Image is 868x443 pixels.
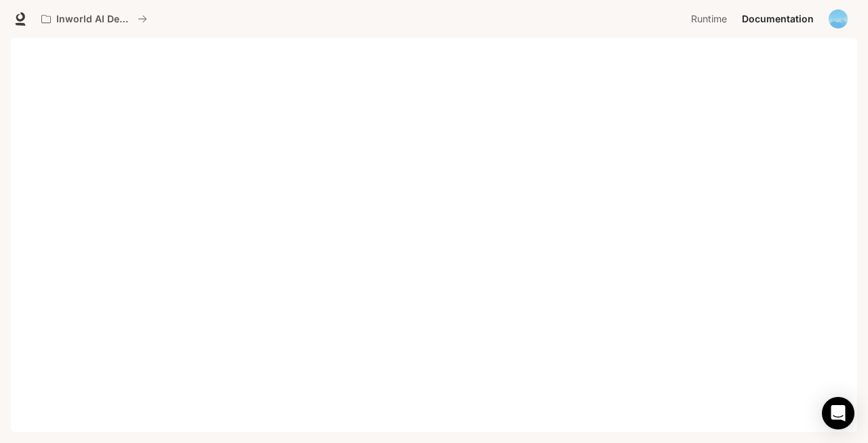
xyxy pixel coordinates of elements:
iframe: Documentation [11,38,857,443]
p: Inworld AI Demos [56,14,132,25]
a: Documentation [736,5,819,33]
div: Open Intercom Messenger [822,397,854,429]
button: All workspaces [35,5,153,33]
span: Runtime [691,11,727,28]
a: Runtime [686,5,735,33]
span: Documentation [742,11,814,28]
img: User avatar [829,9,848,28]
button: User avatar [825,5,852,33]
